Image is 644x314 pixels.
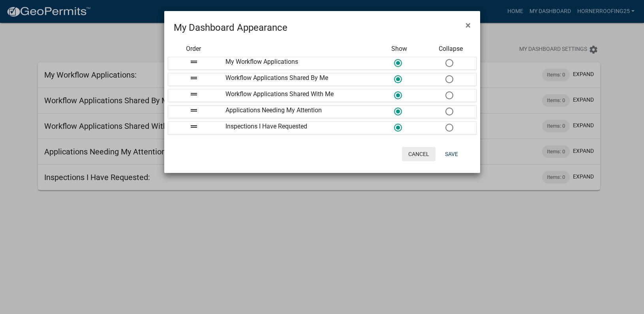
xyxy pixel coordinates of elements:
button: Save [439,147,464,161]
i: drag_handle [189,73,199,83]
div: Workflow Applications Shared By Me [220,73,374,85]
div: Collapse [425,44,476,54]
i: drag_handle [189,89,199,99]
div: Order [168,44,219,54]
i: drag_handle [189,122,199,131]
i: drag_handle [189,106,199,115]
div: Show [374,44,425,54]
div: My Workflow Applications [220,57,374,69]
button: Cancel [402,147,436,161]
i: drag_handle [189,57,199,67]
h4: My Dashboard Appearance [174,20,287,35]
span: × [466,20,471,31]
button: Close [459,14,477,36]
div: Applications Needing My Attention [220,106,374,118]
div: Workflow Applications Shared With Me [220,89,374,102]
div: Inspections I Have Requested [220,122,374,134]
